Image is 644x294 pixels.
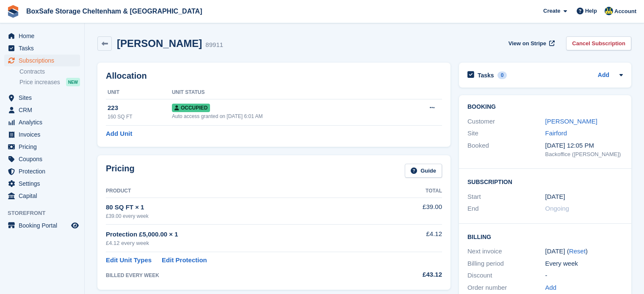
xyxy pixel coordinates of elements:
a: menu [4,141,80,153]
th: Unit Status [172,86,398,99]
span: Help [585,7,597,15]
div: £39.00 every week [106,212,388,220]
span: Account [614,7,636,16]
td: £4.12 [388,225,442,252]
div: 223 [108,103,172,113]
a: Cancel Subscription [566,36,631,50]
span: Settings [19,178,69,190]
span: Analytics [19,116,69,128]
div: 89911 [205,40,223,50]
span: Home [19,30,69,42]
span: Pricing [19,141,69,153]
span: Storefront [8,209,84,217]
div: Order number [467,283,545,293]
h2: [PERSON_NAME] [117,38,202,49]
span: Capital [19,190,69,202]
div: [DATE] 12:05 PM [545,141,623,151]
span: Sites [19,92,69,104]
a: menu [4,153,80,165]
div: Booked [467,141,545,159]
time: 2025-06-10 00:00:00 UTC [545,192,565,202]
a: menu [4,165,80,177]
span: View on Stripe [509,39,546,48]
div: NEW [66,78,80,86]
div: Next invoice [467,247,545,256]
a: Guide [405,164,442,178]
span: Invoices [19,129,69,140]
th: Product [106,184,388,198]
a: Preview store [70,220,80,231]
div: Protection £5,000.00 × 1 [106,230,388,239]
a: Fairford [545,129,567,137]
span: CRM [19,104,69,116]
span: Ongoing [545,205,569,212]
a: Add [598,71,609,80]
a: BoxSafe Storage Cheltenham & [GEOGRAPHIC_DATA] [23,4,205,18]
div: Start [467,192,545,202]
span: Coupons [19,153,69,165]
span: Booking Portal [19,220,69,231]
a: menu [4,116,80,128]
a: menu [4,42,80,54]
a: menu [4,55,80,66]
span: Subscriptions [19,55,69,66]
th: Total [388,184,442,198]
a: menu [4,190,80,202]
a: Edit Protection [162,256,207,265]
div: Customer [467,117,545,126]
span: Price increases [19,78,60,86]
a: menu [4,178,80,190]
th: Unit [106,86,172,99]
a: [PERSON_NAME] [545,118,597,125]
span: Occupied [172,104,210,112]
a: Edit Unit Types [106,256,152,265]
div: £4.12 every week [106,239,388,247]
div: - [545,271,623,280]
h2: Billing [467,232,623,241]
a: menu [4,129,80,140]
h2: Tasks [478,71,494,79]
div: BILLED EVERY WEEK [106,272,388,279]
span: Protection [19,165,69,177]
div: 0 [498,71,507,79]
div: Auto access granted on [DATE] 6:01 AM [172,113,398,120]
div: Every week [545,259,623,269]
a: Reset [569,247,586,255]
a: Add Unit [106,129,132,139]
a: Price increases NEW [19,77,80,87]
div: £43.12 [388,270,442,280]
a: menu [4,104,80,116]
div: End [467,204,545,214]
a: menu [4,220,80,231]
a: View on Stripe [505,36,556,50]
div: Site [467,129,545,138]
span: Create [543,7,560,15]
a: menu [4,92,80,104]
div: Billing period [467,259,545,269]
div: 160 SQ FT [108,113,172,121]
a: menu [4,30,80,42]
h2: Booking [467,104,623,110]
div: [DATE] ( ) [545,247,623,256]
div: Discount [467,271,545,280]
span: Tasks [19,42,69,54]
h2: Pricing [106,164,135,178]
a: Add [545,283,557,293]
h2: Allocation [106,71,442,81]
div: Backoffice ([PERSON_NAME]) [545,150,623,159]
h2: Subscription [467,177,623,186]
img: stora-icon-8386f47178a22dfd0bd8f6a31ec36ba5ce8667c1dd55bd0f319d3a0aa187defe.svg [7,5,19,18]
img: Kim Virabi [605,7,613,15]
td: £39.00 [388,198,442,224]
a: Contracts [19,68,80,76]
div: 80 SQ FT × 1 [106,203,388,212]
